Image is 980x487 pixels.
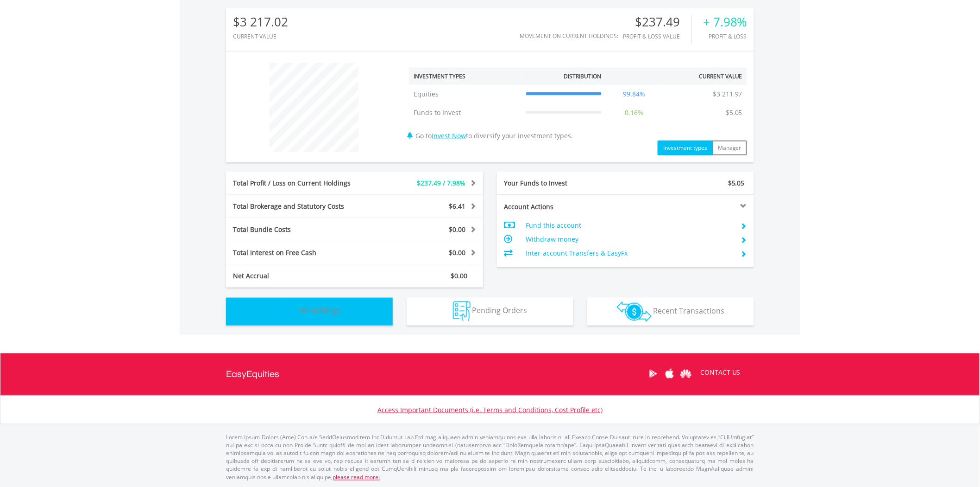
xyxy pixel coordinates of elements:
[226,353,279,395] a: EasyEquities
[449,225,465,234] span: $0.00
[712,141,747,155] button: Manager
[645,359,661,388] a: Google Play
[472,306,528,316] span: Pending Orders
[300,306,341,316] span: All Holdings
[453,301,471,321] img: pending_instructions-wht.png
[623,33,691,39] div: Profit & Loss Value
[606,103,663,122] td: 0.16%
[432,131,466,140] a: Invest Now
[606,85,663,103] td: 99.84%
[226,202,376,211] div: Total Brokerage and Statutory Costs
[233,33,288,39] div: CURRENT VALUE
[526,218,734,232] td: Fund this account
[226,248,376,257] div: Total Interest on Free Cash
[449,202,465,211] span: $6.41
[226,225,376,234] div: Total Bundle Costs
[407,298,573,326] button: Pending Orders
[587,298,754,326] button: Recent Transactions
[703,33,747,39] div: Profit & Loss
[417,179,465,187] span: $237.49 / 7.98%
[526,232,734,246] td: Withdraw money
[617,301,652,322] img: transactions-zar-wht.png
[661,359,678,388] a: Apple
[497,202,626,211] div: Account Actions
[233,15,288,29] div: $3 217.02
[409,103,521,122] td: Funds to Invest
[226,298,393,326] button: All Holdings
[449,248,465,257] span: $0.00
[564,72,602,80] div: Distribution
[728,179,745,187] span: $5.05
[497,179,626,188] div: Your Funds to Invest
[278,301,298,321] img: holdings-wht.png
[402,58,754,155] div: Go to to diversify your investment types.
[409,68,521,85] th: Investment Types
[653,306,725,316] span: Recent Transactions
[662,68,747,85] th: Current Value
[451,271,467,280] span: $0.00
[226,271,376,281] div: Net Accrual
[377,405,603,414] a: Access Important Documents (i.e. Terms and Conditions, Cost Profile etc)
[678,359,694,388] a: Huawei
[703,15,747,29] div: + 7.98%
[658,141,713,155] button: Investment types
[409,85,521,103] td: Equities
[694,359,747,385] a: CONTACT US
[623,15,691,29] div: $237.49
[226,434,754,481] p: Lorem Ipsum Dolors (Ame) Con a/e SeddOeiusmod tem InciDiduntut Lab Etd mag aliquaen admin veniamq...
[226,179,376,188] div: Total Profit / Loss on Current Holdings
[526,246,734,260] td: Inter-account Transfers & EasyFx
[333,474,380,481] a: please read more:
[708,85,747,103] td: $3 211.97
[721,103,747,122] td: $5.05
[520,33,618,39] div: Movement on Current Holdings:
